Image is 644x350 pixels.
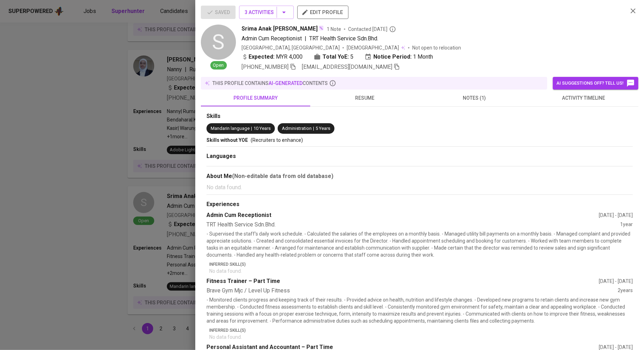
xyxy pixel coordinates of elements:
span: | [251,125,252,132]
span: | [313,125,314,132]
div: 1 year [620,221,633,229]
b: (Non-editable data from old database) [232,173,333,179]
div: Fitness Trainer – Part Time [206,277,599,285]
div: Skills [206,112,633,120]
span: AI suggestions off? Tell us! [556,79,635,87]
b: Total YoE: [323,53,349,61]
span: 5 [350,53,353,61]
p: - Monitored clients progress and keeping track of their results. - Provided advice on health, nut... [206,296,633,324]
div: Admin Cum Receptionist [206,211,599,219]
span: | [305,34,306,43]
div: Brave Gym Mjc / Level Up Fitness [206,287,618,295]
div: S [201,25,236,60]
div: MYR 4,000 [242,53,303,61]
div: 1 Month [365,53,433,61]
b: Expected: [249,53,274,61]
span: TRT Health Service Sdn.Bhd. [309,35,378,42]
div: Experiences [206,200,633,209]
span: 5 Years [316,126,330,131]
p: No data found. [206,183,633,192]
span: [EMAIL_ADDRESS][DOMAIN_NAME] [302,64,392,70]
span: [PHONE_NUMBER] [242,64,289,70]
p: Inferred Skill(s) [209,327,633,334]
span: 1 Note [327,26,341,33]
span: Admin Cum Receptionist [242,35,302,42]
span: 3 Activities [245,8,288,17]
p: No data found. [209,334,633,341]
button: AI suggestions off? Tell us! [553,77,638,90]
div: [DATE] - [DATE] [599,278,633,285]
button: 3 Activities [239,6,294,19]
span: Skills without YOE [206,137,248,143]
span: AI-generated [269,80,303,86]
div: 2 years [618,287,633,295]
img: magic_wand.svg [318,25,324,31]
span: Mandarin language [211,126,250,131]
span: Administration [282,126,312,131]
span: Contacted [DATE] [348,26,396,33]
b: Notice Period: [373,53,412,61]
span: notes (1) [424,94,525,103]
div: Languages [206,152,633,160]
span: activity timeline [533,94,634,103]
p: Not open to relocation [412,44,461,51]
div: About Me [206,172,633,180]
button: edit profile [297,6,348,19]
span: 10 Years [253,126,271,131]
span: edit profile [303,8,343,17]
p: this profile contains contents [212,80,328,87]
span: Open [210,62,227,69]
span: resume [314,94,415,103]
p: Inferred Skill(s) [209,261,633,268]
span: [DEMOGRAPHIC_DATA] [347,44,400,51]
svg: By Malaysia recruiter [389,26,396,33]
span: (Recruiters to enhance) [251,137,303,143]
div: [GEOGRAPHIC_DATA], [GEOGRAPHIC_DATA] [242,44,340,51]
p: - Supervised the staff's daily work schedule. - Calculated the salaries of the employees on a mon... [206,230,633,258]
a: edit profile [297,9,348,15]
p: No data found. [209,268,633,275]
div: [DATE] - [DATE] [599,212,633,219]
span: profile summary [205,94,306,103]
span: Srima Anak [PERSON_NAME] [242,25,318,33]
div: TRT Health Service Sdn.Bhd. [206,221,620,229]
